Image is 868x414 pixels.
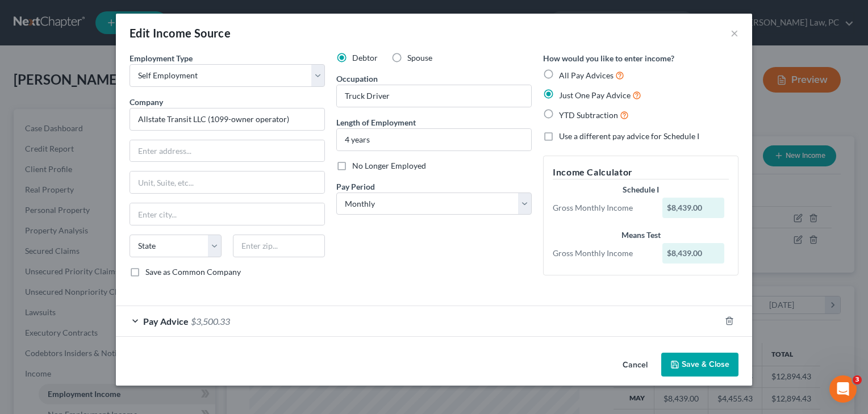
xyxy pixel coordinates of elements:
span: All Pay Advices [559,70,614,80]
div: Gross Monthly Income [547,202,657,214]
span: No Longer Employed [352,161,426,170]
button: Cancel [614,354,657,377]
label: Length of Employment [336,116,416,128]
span: Pay Advice [143,316,189,327]
input: Enter zip... [233,235,325,257]
input: Enter city... [130,203,324,225]
input: -- [337,85,531,107]
h5: Income Calculator [553,165,729,179]
iframe: Intercom live chat [829,375,857,403]
div: $8,439.00 [662,243,725,264]
input: ex: 2 years [337,129,531,150]
input: Search company by name... [130,108,325,131]
span: Spouse [407,53,432,62]
div: $8,439.00 [662,198,725,218]
span: $3,500.33 [191,316,230,327]
button: Save & Close [661,353,738,377]
span: YTD Subtraction [559,110,618,120]
span: Company [130,97,163,107]
button: × [731,26,738,40]
span: Debtor [352,53,378,62]
div: Means Test [553,229,729,241]
label: How would you like to enter income? [543,52,674,64]
span: Pay Period [336,182,375,191]
div: Gross Monthly Income [547,248,657,259]
div: Edit Income Source [130,25,231,41]
span: Use a different pay advice for Schedule I [559,131,699,141]
span: Employment Type [130,53,193,63]
input: Unit, Suite, etc... [130,172,324,193]
input: Enter address... [130,140,324,162]
span: 3 [853,375,862,384]
label: Occupation [336,73,378,85]
div: Schedule I [553,184,729,195]
span: Just One Pay Advice [559,90,631,100]
span: Save as Common Company [145,267,241,277]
